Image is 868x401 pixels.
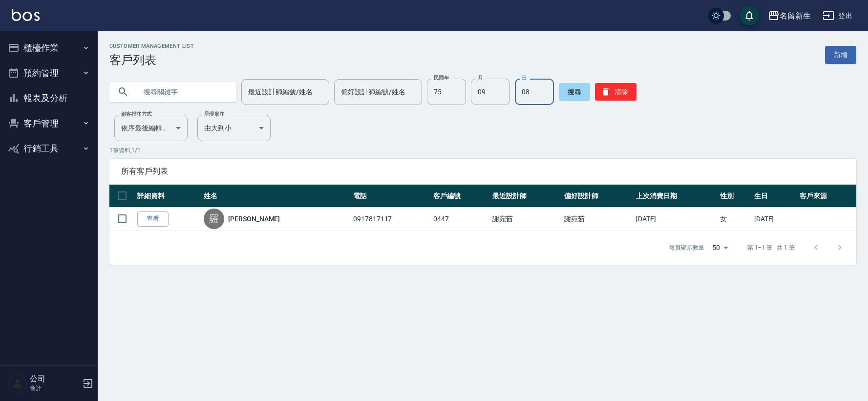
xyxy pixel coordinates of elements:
button: 行銷工具 [4,136,94,161]
label: 呈現順序 [204,110,225,118]
th: 姓名 [201,185,351,208]
td: [DATE] [752,208,797,231]
button: 預約管理 [4,61,94,86]
div: 50 [708,234,732,261]
td: 0447 [431,208,490,231]
th: 最近設計師 [490,185,562,208]
input: 搜尋關鍵字 [137,79,229,105]
th: 客戶來源 [797,185,856,208]
a: 查看 [137,211,169,227]
p: 會計 [30,384,80,393]
div: 依序最後編輯時間 [114,115,188,141]
label: 日 [522,74,527,82]
p: 第 1–1 筆 共 1 筆 [747,243,795,252]
td: [DATE] [634,208,718,231]
img: Person [8,374,27,393]
span: 所有客戶列表 [121,167,845,176]
button: 名留新生 [764,6,815,26]
td: 0917817117 [351,208,431,231]
th: 詳細資料 [135,185,201,208]
h5: 公司 [30,374,80,384]
label: 顧客排序方式 [121,110,152,118]
button: 登出 [819,7,856,25]
th: 偏好設計師 [562,185,634,208]
th: 電話 [351,185,431,208]
div: 羅 [204,209,224,229]
button: save [740,6,759,25]
button: 搜尋 [559,83,590,101]
button: 報表及分析 [4,85,94,111]
th: 性別 [718,185,752,208]
img: Logo [12,9,40,21]
h3: 客戶列表 [109,53,194,67]
div: 名留新生 [780,10,811,22]
th: 上次消費日期 [634,185,718,208]
button: 清除 [595,83,636,101]
td: 謝宛茹 [490,208,562,231]
label: 月 [478,74,483,82]
p: 1 筆資料, 1 / 1 [109,146,856,155]
h2: Customer Management List [109,43,194,49]
button: 櫃檯作業 [4,35,94,61]
th: 客戶編號 [431,185,490,208]
a: 新增 [825,46,856,64]
td: 謝宛茹 [562,208,634,231]
label: 民國年 [434,74,449,82]
td: 女 [718,208,752,231]
div: 由大到小 [197,115,271,141]
button: 客戶管理 [4,111,94,136]
a: [PERSON_NAME] [228,214,280,224]
p: 每頁顯示數量 [669,243,704,252]
th: 生日 [752,185,797,208]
